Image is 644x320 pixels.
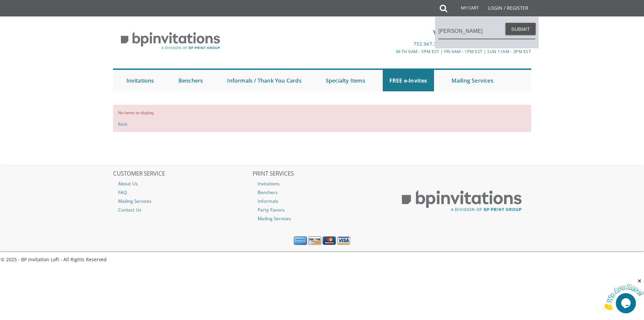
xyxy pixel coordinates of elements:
div: M-Th 9am - 5pm EST | Fri 9am - 1pm EST | Sun 11am - 3pm EST [253,48,531,55]
a: FREE e-Invites [383,70,434,91]
a: Mailing Services [445,70,500,91]
img: BP Invitation Loft [113,27,228,55]
a: 732.947.3597 [414,41,445,47]
img: BP Print Group [392,184,531,218]
a: About Us [113,179,252,188]
h2: PRINT SERVICES [253,171,391,177]
a: Invitations [120,70,161,91]
a: Contact Us [113,205,252,214]
a: Party Favors [253,205,391,214]
div: We're here to serve you! [253,27,531,40]
a: Back [118,121,127,127]
iframe: chat widget [602,278,644,310]
a: Informals / Thank You Cards [220,70,308,91]
img: Visa [337,236,350,245]
div: No items to display. [113,105,531,132]
img: MasterCard [323,236,336,245]
a: Mailing Services [253,214,391,223]
a: My Cart [446,1,483,17]
img: Discover [308,236,321,245]
input: Search [438,24,535,39]
a: Specialty Items [319,70,372,91]
div: | [253,40,531,48]
a: Benchers [253,188,391,197]
button: Submit [505,23,536,35]
a: Benchers [172,70,210,91]
img: American Express [294,236,307,245]
a: Invitations [253,179,391,188]
h2: CUSTOMER SERVICE [113,171,252,177]
a: Informals [253,197,391,205]
a: FAQ [113,188,252,197]
a: Mailing Services [113,197,252,205]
